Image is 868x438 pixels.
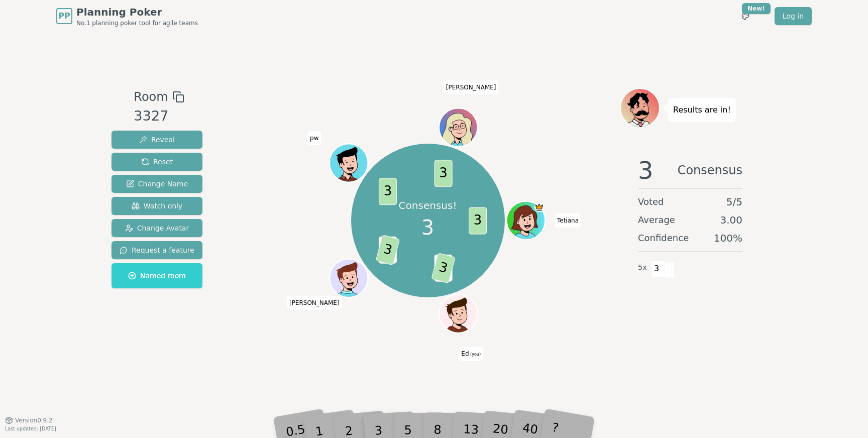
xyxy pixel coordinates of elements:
[307,131,321,145] span: Click to change your name
[638,195,664,209] span: Voted
[726,195,742,209] span: 5 / 5
[431,252,456,283] span: 3
[58,10,70,22] span: PP
[638,213,675,227] span: Average
[5,416,53,424] button: Version0.9.2
[112,219,202,237] button: Change Avatar
[134,106,184,127] div: 3327
[126,179,188,189] span: Change Name
[673,103,731,117] p: Results are in!
[775,7,812,25] a: Log in
[112,241,202,259] button: Request a feature
[375,234,400,265] span: 3
[56,5,198,27] a: PPPlanning PokerNo.1 planning poker tool for agile teams
[736,7,754,25] button: New!
[15,416,53,424] span: Version 0.9.2
[120,245,194,255] span: Request a feature
[141,157,173,167] span: Reset
[469,207,487,234] span: 3
[421,212,434,243] span: 3
[459,347,483,361] span: Click to change your name
[112,175,202,193] button: Change Name
[287,296,342,310] span: Click to change your name
[76,19,198,27] span: No.1 planning poker tool for agile teams
[469,352,481,357] span: (you)
[720,213,742,227] span: 3.00
[534,202,544,212] span: Tetiana is the host
[125,223,189,233] span: Change Avatar
[132,201,183,211] span: Watch only
[112,263,202,288] button: Named room
[378,178,396,205] span: 3
[139,135,175,145] span: Reveal
[399,198,457,212] p: Consensus!
[112,131,202,149] button: Reveal
[714,231,742,245] span: 100 %
[128,271,186,281] span: Named room
[76,5,198,19] span: Planning Poker
[5,426,56,431] span: Last updated: [DATE]
[134,88,168,106] span: Room
[112,153,202,171] button: Reset
[440,295,476,332] button: Click to change your avatar
[742,3,771,14] div: New!
[638,231,689,245] span: Confidence
[638,158,654,182] span: 3
[444,80,499,94] span: Click to change your name
[112,197,202,215] button: Watch only
[678,158,742,182] span: Consensus
[434,160,452,187] span: 3
[638,262,647,273] span: 5 x
[651,260,663,277] span: 3
[555,213,581,228] span: Click to change your name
